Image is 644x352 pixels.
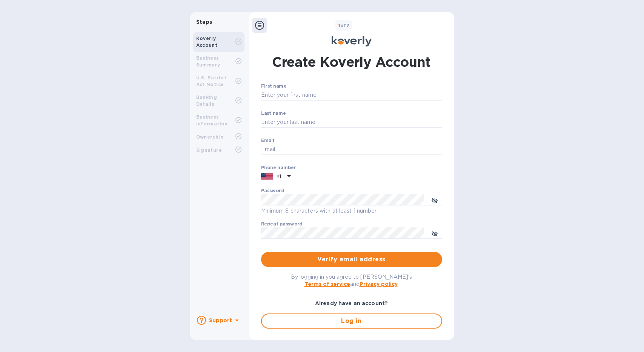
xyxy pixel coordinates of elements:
b: Business Information [196,114,228,127]
a: Privacy policy [360,281,398,287]
input: Enter your first name [261,90,442,101]
button: toggle password visibility [427,192,442,207]
b: Ownership [196,134,224,140]
b: Steps [196,19,212,25]
b: Business Summary [196,55,220,68]
b: Koverly Account [196,36,218,48]
b: Signature [196,147,222,153]
span: 1 [338,23,340,28]
button: Verify email address [261,252,442,267]
label: Last name [261,111,286,116]
span: Verify email address [267,255,436,264]
p: Minimum 8 characters with at least 1 number [261,207,442,215]
label: Phone number [261,165,296,170]
label: Email [261,138,274,143]
b: Already have an account? [315,300,388,306]
p: +1 [276,173,281,180]
h1: Create Koverly Account [272,52,431,71]
label: Password [261,189,284,193]
b: Support [209,317,232,323]
input: Email [261,144,442,155]
b: U.S. Patriot Act Notice [196,75,227,87]
span: Log in [268,316,435,326]
label: First name [261,84,286,89]
img: US [261,172,273,181]
button: toggle password visibility [427,225,442,241]
b: Banking Details [196,94,217,107]
a: Terms of service [304,281,350,287]
label: Repeat password [261,222,303,227]
input: Enter your last name [261,117,442,128]
span: By logging in you agree to [PERSON_NAME]'s and . [291,274,412,287]
b: of 7 [338,23,350,28]
button: Log in [261,313,442,329]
